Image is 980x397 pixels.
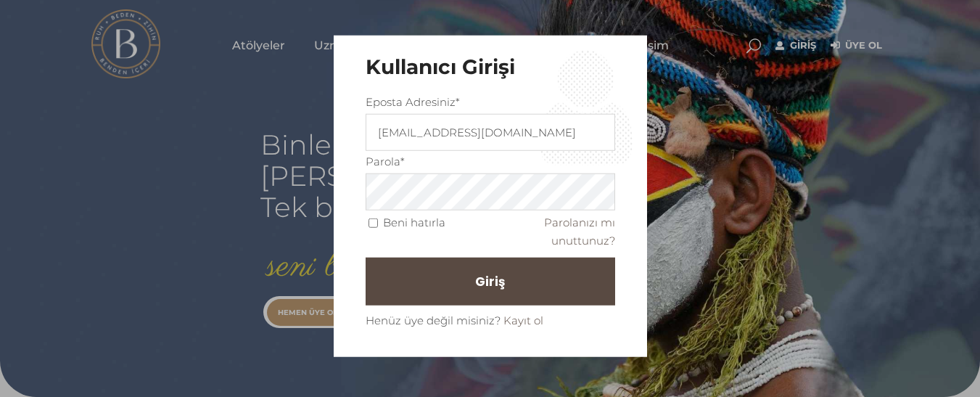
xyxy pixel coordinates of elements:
label: Parola* [366,152,405,171]
label: Eposta Adresiniz* [366,93,460,111]
label: Beni hatırla [383,213,445,232]
span: Giriş [475,269,505,294]
span: Henüz üye değil misiniz? [366,314,501,327]
a: Parolanızı mı unuttunuz? [544,216,615,247]
a: Kayıt ol [503,314,543,327]
button: Giriş [366,258,615,306]
input: Üç veya daha fazla karakter [366,114,615,151]
h3: Kullanıcı Girişi [366,55,615,80]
